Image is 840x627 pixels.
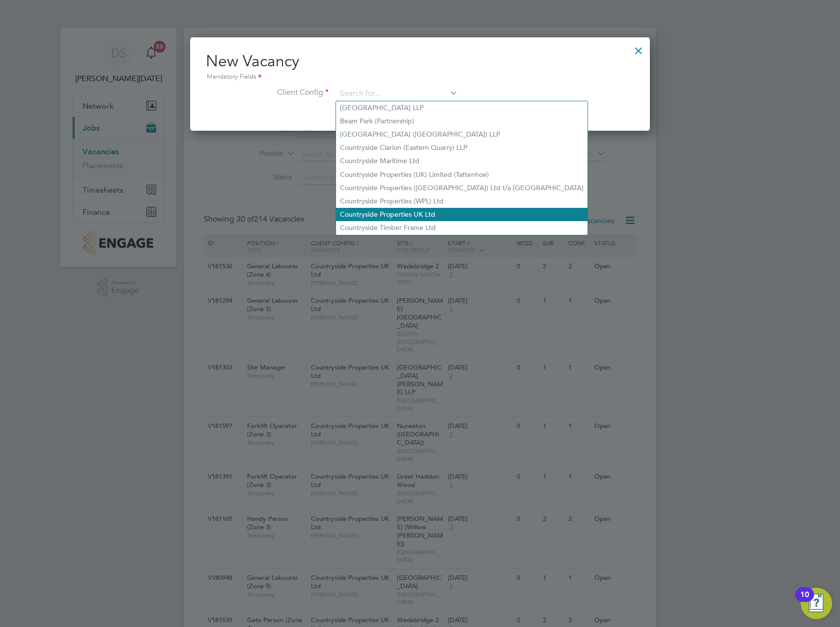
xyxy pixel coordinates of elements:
[336,128,588,141] li: [GEOGRAPHIC_DATA] ([GEOGRAPHIC_DATA]) LLP
[336,195,588,208] li: Countryside Properties (WPL) Ltd
[336,101,588,114] li: [GEOGRAPHIC_DATA] LLP
[336,154,588,168] li: Countryside Maritime Ltd
[336,86,458,101] input: Search for...
[336,168,588,181] li: Countryside Properties (UK) Limited (Tattenhoe)
[336,221,588,234] li: Countryside Timber Frame Ltd
[336,208,588,221] li: Countryside Properties UK Ltd
[206,51,634,83] h2: New Vacancy
[336,181,588,195] li: Countryside Properties ([GEOGRAPHIC_DATA]) Ltd t/a [GEOGRAPHIC_DATA]
[800,595,809,607] div: 10
[336,114,588,128] li: Beam Park (Partnership)
[206,87,329,98] label: Client Config
[336,141,588,154] li: Countryside Clarion (Eastern Quarry) LLP
[206,72,634,83] div: Mandatory Fields
[801,588,832,619] button: Open Resource Center, 10 new notifications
